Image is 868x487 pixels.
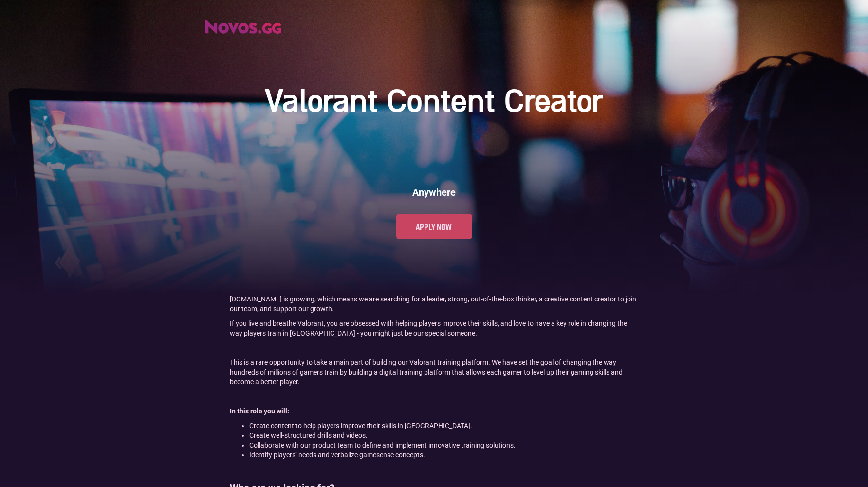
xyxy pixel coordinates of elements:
[249,431,639,440] li: Create well-structured drills and videos.
[230,407,289,415] strong: In this role you will:
[266,84,602,122] h1: Valorant Content Creator
[230,318,639,338] p: If you live and breathe Valorant, you are obsessed with helping players improve their skills, and...
[412,186,456,199] h6: Anywhere
[230,357,639,387] p: This is a rare opportunity to take a main part of building our Valorant training platform. We hav...
[396,214,472,239] a: Apply now
[249,440,639,450] li: Collaborate with our product team to define and implement innovative training solutions.
[249,421,639,431] li: Create content to help players improve their skills in [GEOGRAPHIC_DATA].
[230,343,639,353] p: ‍
[230,294,639,314] p: [DOMAIN_NAME] is growing, which means we are searching for a leader, strong, out-of-the-box think...
[230,392,639,401] p: ‍
[249,450,639,460] li: Identify players’ needs and verbalize gamesense concepts.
